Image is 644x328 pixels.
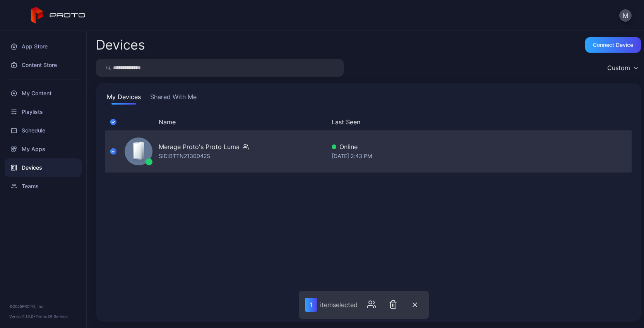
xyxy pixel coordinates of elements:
[5,56,82,74] a: Content Store
[5,140,82,158] a: My Apps
[105,92,142,105] button: My Devices
[320,301,358,309] div: item selected
[332,151,534,161] div: [DATE] 2:43 PM
[5,177,82,196] a: Teams
[159,151,210,161] div: SID: BTTN2130042S
[5,84,82,103] a: My Content
[593,42,633,48] div: Connect device
[159,142,240,151] div: Merage Proto's Proto Luma
[332,117,531,127] button: Last Seen
[5,103,82,121] a: Playlists
[96,38,145,52] h2: Devices
[5,121,82,140] a: Schedule
[305,298,317,312] div: 1
[603,59,641,77] button: Custom
[616,117,632,127] div: Options
[607,64,630,72] div: Custom
[537,117,607,127] div: Update Device
[36,314,68,319] a: Terms Of Service
[149,92,198,105] button: Shared With Me
[9,303,77,309] div: © 2025 PROTO, Inc.
[159,117,176,127] button: Name
[585,37,641,53] button: Connect device
[619,9,632,22] button: M
[5,37,82,56] a: App Store
[332,142,534,151] div: Online
[9,314,36,319] span: Version 1.13.0 •
[5,158,82,177] a: Devices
